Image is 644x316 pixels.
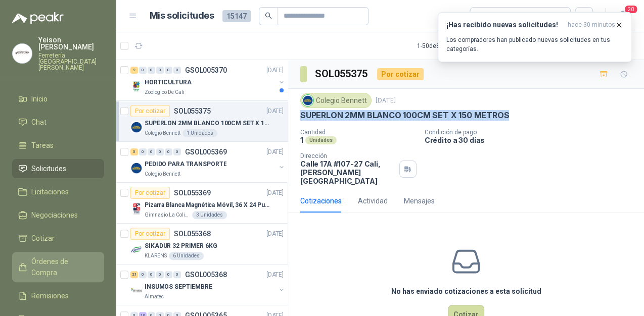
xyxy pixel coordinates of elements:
img: Company Logo [130,162,143,174]
p: Calle 17A #107-27 Cali , [PERSON_NAME][GEOGRAPHIC_DATA] [300,160,395,185]
span: Solicitudes [31,163,66,174]
p: [DATE] [266,107,284,116]
div: 0 [165,271,172,278]
p: Condición de pago [425,129,640,136]
p: GSOL005369 [185,148,227,155]
p: Crédito a 30 días [425,136,640,144]
img: Logo peakr [12,12,64,24]
p: Colegio Bennett [145,129,180,137]
span: Cotizar [31,233,55,244]
p: [DATE] [266,147,284,157]
p: Gimnasio La Colina [145,211,190,219]
a: Tareas [12,136,104,155]
span: 20 [624,5,638,14]
a: Licitaciones [12,182,104,201]
div: Cotizaciones [300,195,342,206]
h3: SOL055375 [315,66,369,82]
div: 21 [130,271,138,278]
button: 20 [614,7,632,25]
span: search [265,12,272,19]
p: [DATE] [266,188,284,198]
span: Órdenes de Compra [31,256,95,278]
div: 1 - 50 de 8865 [417,38,483,54]
span: hace 30 minutos [568,21,615,29]
div: 0 [165,148,172,155]
img: Company Logo [130,80,143,92]
div: 0 [148,67,155,74]
div: 0 [165,67,172,74]
a: Inicio [12,89,104,109]
p: Yeison [PERSON_NAME] [38,36,104,50]
p: PEDIDO PARA TRANSPORTE [145,160,226,169]
div: Mensajes [404,195,435,206]
p: SIKADUR 32 PRIMER 6KG [145,241,217,251]
p: [DATE] [376,96,396,106]
a: Por cotizarSOL055369[DATE] Company LogoPizarra Blanca Magnética Móvil, 36 X 24 Pulgadas, DobGimna... [116,183,288,224]
div: 0 [148,148,155,155]
div: 3 Unidades [192,211,227,219]
img: Company Logo [130,203,143,215]
span: Inicio [31,93,48,104]
span: 15147 [222,10,251,22]
div: 0 [139,67,147,74]
img: Company Logo [130,285,143,297]
div: Por cotizar [377,68,424,80]
div: 0 [148,271,155,278]
p: Los compradores han publicado nuevas solicitudes en tus categorías. [446,35,623,54]
a: Negociaciones [12,205,104,225]
p: INSUMOS SEPTIEMBRE [145,282,212,292]
p: HORTICULTURA [145,78,192,87]
p: SUPERLON 2MM BLANCO 100CM SET X 150 METROS [145,119,270,128]
img: Company Logo [130,121,143,133]
p: Almatec [145,293,164,301]
div: 0 [139,148,147,155]
p: SOL055368 [174,230,211,237]
span: Negociaciones [31,209,78,221]
p: KLARENS [145,252,167,260]
span: Licitaciones [31,186,69,197]
div: 6 Unidades [169,252,204,260]
p: Pizarra Blanca Magnética Móvil, 36 X 24 Pulgadas, Dob [145,200,270,210]
p: [DATE] [266,270,284,280]
div: Por cotizar [130,105,170,117]
h3: No has enviado cotizaciones a esta solicitud [391,286,541,297]
div: 0 [156,148,164,155]
div: 0 [156,67,164,74]
p: Dirección [300,152,395,160]
div: 0 [156,271,164,278]
a: Cotizar [12,229,104,248]
div: Actividad [358,195,388,206]
div: 5 [130,148,138,155]
a: Chat [12,113,104,132]
a: Solicitudes [12,159,104,178]
span: Remisiones [31,290,69,301]
img: Company Logo [130,244,143,256]
div: 2 [130,67,138,74]
div: Por cotizar [130,228,170,240]
h3: ¡Has recibido nuevas solicitudes! [446,21,564,29]
p: GSOL005368 [185,271,227,278]
p: Colegio Bennett [145,170,180,178]
p: [DATE] [266,229,284,239]
button: ¡Has recibido nuevas solicitudes!hace 30 minutos Los compradores han publicado nuevas solicitudes... [438,12,632,62]
p: SUPERLON 2MM BLANCO 100CM SET X 150 METROS [300,110,509,121]
span: Tareas [31,140,54,151]
div: 0 [139,271,147,278]
a: Por cotizarSOL055375[DATE] Company LogoSUPERLON 2MM BLANCO 100CM SET X 150 METROSColegio Bennett1... [116,101,288,142]
div: 0 [173,67,181,74]
div: Todas [476,11,497,22]
div: Unidades [305,136,337,144]
p: 1 [300,136,303,144]
div: 1 Unidades [182,129,217,137]
a: 2 0 0 0 0 0 GSOL005370[DATE] Company LogoHORTICULTURAZoologico De Cali [130,64,286,96]
a: Por cotizarSOL055368[DATE] Company LogoSIKADUR 32 PRIMER 6KGKLARENS6 Unidades [116,224,288,265]
a: Remisiones [12,286,104,305]
p: Cantidad [300,129,417,136]
span: Chat [31,117,47,128]
h1: Mis solicitudes [150,9,214,23]
img: Company Logo [302,95,313,106]
p: Zoologico De Cali [145,88,185,96]
div: Por cotizar [130,187,170,199]
div: 0 [173,271,181,278]
p: SOL055375 [174,108,211,115]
